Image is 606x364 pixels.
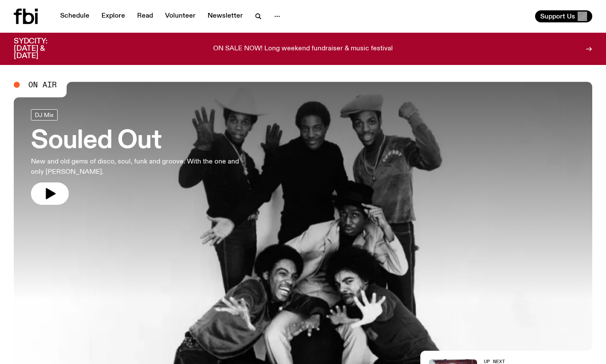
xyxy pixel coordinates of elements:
[31,109,251,205] a: Souled OutNew and old gems of disco, soul, funk and groove. With the one and only [PERSON_NAME].
[213,45,393,53] p: ON SALE NOW! Long weekend fundraiser & music festival
[96,10,130,22] a: Explore
[132,10,158,22] a: Read
[202,10,248,22] a: Newsletter
[28,81,57,89] span: On Air
[31,129,251,153] h3: Souled Out
[160,10,201,22] a: Volunteer
[535,10,592,22] button: Support Us
[540,12,575,20] span: Support Us
[31,109,58,120] a: DJ Mix
[31,157,251,177] p: New and old gems of disco, soul, funk and groove. With the one and only [PERSON_NAME].
[35,111,54,118] span: DJ Mix
[484,359,560,364] h2: Up Next
[55,10,95,22] a: Schedule
[14,38,69,60] h3: SYDCITY: [DATE] & [DATE]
